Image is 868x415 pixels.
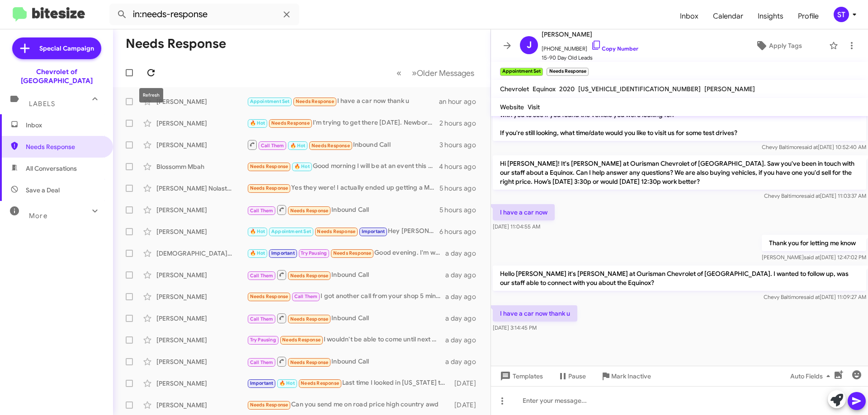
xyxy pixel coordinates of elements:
a: Copy Number [591,45,638,52]
span: said at [802,144,818,150]
span: Needs Response [250,185,288,191]
div: Hey [PERSON_NAME], this [PERSON_NAME] will you be available a little earlier? I'm getting off a l... [247,226,439,237]
div: Inbound Call [247,356,445,367]
span: Special Campaign [39,44,94,53]
span: Inbox [26,121,103,130]
div: I got another call from your shop 5 minutes ago. Happy to talk after [PERSON_NAME] replies to my ... [247,291,445,302]
small: Needs Response [547,68,588,76]
span: Labels [29,100,55,108]
span: Important [271,250,295,256]
h1: Needs Response [126,37,226,51]
span: said at [804,192,820,199]
a: Profile [791,3,826,29]
div: I wouldn't be able to come until next week . [247,335,445,345]
span: [PERSON_NAME] [DATE] 12:47:02 PM [762,254,866,261]
span: 🔥 Hot [290,143,306,149]
div: ST [834,7,849,22]
div: a day ago [445,336,483,345]
span: 🔥 Hot [250,250,265,256]
button: Apply Tags [732,37,825,54]
span: Needs Response [311,143,350,149]
a: Calendar [706,3,750,29]
input: Search [109,4,299,25]
span: Save a Deal [26,186,60,195]
button: ST [826,7,858,22]
span: Important [362,228,385,234]
div: I'm trying to get there [DATE]. Newborn here and a [DEMOGRAPHIC_DATA] so I'm trying to navigate that [247,118,439,128]
div: [PERSON_NAME] [156,379,247,388]
span: [PERSON_NAME] [704,85,755,93]
span: Try Pausing [250,337,276,343]
span: Equinox [533,85,556,93]
span: Needs Response [290,208,329,214]
div: Last time I looked in [US_STATE] they tacked on a $1500 delivery fee [247,378,450,388]
span: [US_VEHICLE_IDENTIFICATION_NUMBER] [578,85,701,93]
div: [PERSON_NAME] [156,292,247,301]
span: Older Messages [417,68,474,78]
div: [PERSON_NAME] [156,357,247,366]
span: Apply Tags [769,37,802,54]
span: Needs Response [290,316,329,322]
div: Inbound Call [247,139,439,150]
span: Needs Response [271,120,310,126]
button: Previous [391,64,407,82]
span: 🔥 Hot [294,163,310,169]
div: a day ago [445,270,483,280]
span: Mark Inactive [611,368,651,384]
div: a day ago [445,314,483,323]
div: [PERSON_NAME] [156,205,247,214]
span: Needs Response [290,273,329,279]
button: Pause [550,368,593,384]
span: [PERSON_NAME] [542,29,638,40]
p: Thank you for letting me know [762,235,866,251]
span: said at [804,254,820,261]
div: Refresh [139,88,163,103]
span: 2020 [559,85,575,93]
div: [DATE] [450,379,483,388]
span: Needs Response [250,402,288,408]
span: » [412,67,417,79]
div: [PERSON_NAME] [156,401,247,410]
span: Needs Response [317,228,355,234]
span: Templates [498,368,543,384]
button: Auto Fields [783,368,841,384]
span: Auto Fields [790,368,834,384]
button: Next [406,64,480,82]
span: Call Them [250,316,274,322]
p: Hi [PERSON_NAME], it's [PERSON_NAME] at Ourisman Chevrolet of [GEOGRAPHIC_DATA]. I wanted to pers... [493,98,866,141]
div: 3 hours ago [439,140,483,149]
div: I have a car now thank u [247,96,439,107]
span: Visit [528,103,540,111]
nav: Page navigation example [392,64,480,82]
span: 🔥 Hot [250,228,265,234]
div: [PERSON_NAME] [156,97,247,106]
span: Needs Response [26,142,103,151]
span: said at [804,294,820,300]
div: [DEMOGRAPHIC_DATA][PERSON_NAME] [156,249,247,258]
div: Inbound Call [247,269,445,280]
span: Chevy Baltimore [DATE] 11:03:37 AM [764,192,866,199]
div: Inbound Call [247,204,439,215]
div: [PERSON_NAME] Nolastname118621286 [156,184,247,193]
span: Needs Response [282,337,321,343]
div: a day ago [445,357,483,366]
div: Good morning I will be at an event this weekend but I can reach out next week [247,161,439,172]
span: Needs Response [333,250,372,256]
span: All Conversations [26,164,77,173]
a: Inbox [673,3,706,29]
div: [PERSON_NAME] [156,336,247,345]
div: Inbound Call [247,312,445,324]
small: Appointment Set [500,68,543,76]
span: Website [500,103,524,111]
span: Call Them [294,294,318,299]
a: Insights [750,3,791,29]
span: « [396,67,401,79]
div: Blossomm Mbah [156,162,247,171]
span: Appointment Set [271,228,311,234]
span: Chevy Baltimore [DATE] 10:52:40 AM [762,144,866,150]
span: Call Them [250,273,274,279]
div: 4 hours ago [439,162,483,171]
div: [PERSON_NAME] [156,270,247,280]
